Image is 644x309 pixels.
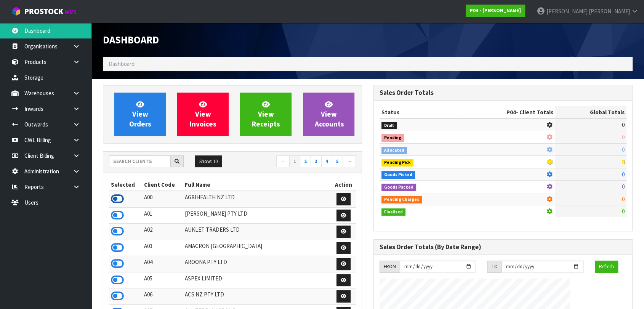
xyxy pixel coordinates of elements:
span: Finalised [381,208,405,216]
a: ViewReceipts [240,93,292,136]
span: Dashboard [109,60,135,67]
th: Status [380,106,461,118]
td: A02 [142,224,183,240]
span: 0 [622,171,625,178]
button: Show: 10 [195,155,222,168]
span: Dashboard [103,34,159,46]
td: AGRIHEALTH NZ LTD [183,191,331,207]
span: Pending Pick [381,159,413,167]
a: ViewInvoices [177,93,229,136]
button: Refresh [595,261,618,273]
td: A05 [142,272,183,288]
a: 4 [321,155,332,168]
span: 0 [622,183,625,190]
span: Goods Packed [381,184,416,191]
a: 3 [311,155,322,168]
th: Action [331,179,356,191]
div: TO [487,261,501,273]
th: Full Name [183,179,331,191]
td: A06 [142,288,183,305]
td: [PERSON_NAME] PTY LTD [183,207,331,224]
span: View Orders [129,100,151,128]
td: AUKLET TRADERS LTD [183,224,331,240]
span: 0 [622,208,625,215]
div: FROM [380,261,400,273]
th: - Client Totals [461,106,555,118]
td: A00 [142,191,183,207]
a: ViewAccounts [303,93,354,136]
a: ← [276,155,290,168]
a: → [343,155,356,168]
a: P04 - [PERSON_NAME] [466,5,525,17]
th: Selected [109,179,142,191]
span: Pending Charges [381,196,422,203]
nav: Page navigation [238,155,356,169]
td: ACS NZ PTY LTD [183,288,331,305]
a: 2 [300,155,311,168]
td: AMACRON [GEOGRAPHIC_DATA] [183,240,331,256]
span: View Invoices [190,100,216,128]
td: AROONA PTY LTD [183,256,331,272]
td: A03 [142,240,183,256]
h3: Sales Order Totals [380,89,626,96]
span: Goods Picked [381,171,415,179]
th: Client Code [142,179,183,191]
a: ViewOrders [114,93,166,136]
td: A01 [142,207,183,224]
span: View Accounts [315,100,344,128]
small: WMS [65,8,77,16]
img: cube-alt.png [11,6,21,16]
span: Draft [381,122,397,130]
span: View Receipts [252,100,280,128]
strong: P04 - [PERSON_NAME] [470,7,521,14]
td: ASPEX LIMITED [183,272,331,288]
span: Allocated [381,147,407,154]
td: A04 [142,256,183,272]
h3: Sales Order Totals (By Date Range) [380,243,626,251]
span: ProStock [24,6,63,16]
span: 0 [622,158,625,165]
input: Search clients [109,155,171,167]
span: Pending [381,134,404,142]
iframe: To enrich screen reader interactions, please activate Accessibility in Grammarly extension settings [480,4,644,156]
span: 0 [622,195,625,203]
a: 1 [289,155,300,168]
a: 5 [332,155,343,168]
